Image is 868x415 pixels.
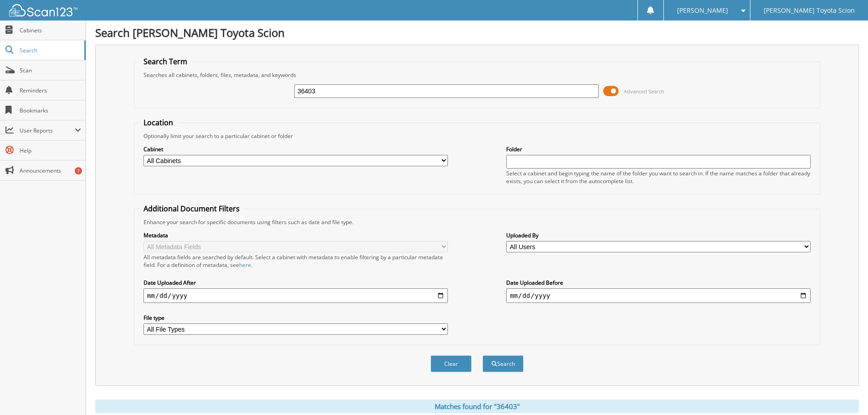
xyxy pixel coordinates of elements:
div: Optionally limit your search to a particular cabinet or folder [139,132,815,140]
span: User Reports [20,127,75,134]
label: File type [144,314,448,322]
span: Announcements [20,167,81,174]
label: Date Uploaded Before [506,279,811,287]
legend: Location [139,118,178,128]
span: Advanced Search [624,88,664,95]
span: Reminders [20,87,81,94]
button: Search [483,355,524,372]
div: 7 [75,167,82,174]
span: Cabinets [20,26,81,34]
input: end [506,288,811,303]
label: Date Uploaded After [144,279,448,287]
legend: Additional Document Filters [139,204,244,214]
span: Help [20,147,81,154]
img: scan123-logo-white.svg [9,4,77,16]
div: Matches found for "36403" [95,400,859,413]
input: start [144,288,448,303]
label: Folder [506,145,811,153]
label: Metadata [144,231,448,239]
span: [PERSON_NAME] Toyota Scion [764,8,855,13]
span: Scan [20,67,81,74]
span: Bookmarks [20,107,81,114]
label: Uploaded By [506,231,811,239]
div: Searches all cabinets, folders, files, metadata, and keywords [139,71,815,79]
legend: Search Term [139,56,192,67]
a: here [239,261,251,269]
div: Select a cabinet and begin typing the name of the folder you want to search in. If the name match... [506,169,811,185]
label: Cabinet [144,145,448,153]
span: [PERSON_NAME] [677,8,728,13]
span: Search [20,46,80,54]
div: All metadata fields are searched by default. Select a cabinet with metadata to enable filtering b... [144,253,448,269]
h1: Search [PERSON_NAME] Toyota Scion [95,25,859,40]
div: Enhance your search for specific documents using filters such as date and file type. [139,218,815,226]
button: Clear [431,355,472,372]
